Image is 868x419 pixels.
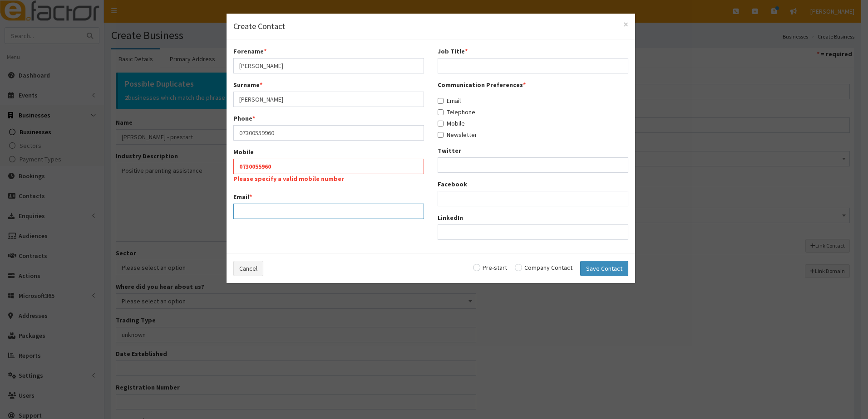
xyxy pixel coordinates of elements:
label: Twitter [438,146,461,155]
input: Newsletter [438,132,444,138]
h4: Create Contact [233,20,628,32]
label: Mobile [438,119,465,128]
label: LinkedIn [438,213,463,222]
label: Forename [233,47,266,56]
button: Close [623,19,628,29]
label: Communication Preferences [438,80,526,89]
label: Pre-start [473,264,507,271]
label: Facebook [438,180,467,189]
span: × [623,18,628,30]
label: Telephone [438,107,475,117]
label: Phone [233,114,255,123]
button: Save Contact [580,261,628,276]
button: Cancel [233,261,263,276]
label: Company Contact [515,264,572,271]
label: Job Title [438,47,468,56]
label: Surname [233,80,262,89]
input: Telephone [438,109,444,115]
label: Please specify a valid mobile number [233,174,344,183]
label: Email [438,96,461,105]
input: Mobile [438,121,444,127]
label: Mobile [233,147,254,156]
label: Email [233,192,252,201]
input: Email [438,98,444,104]
label: Newsletter [438,130,477,139]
